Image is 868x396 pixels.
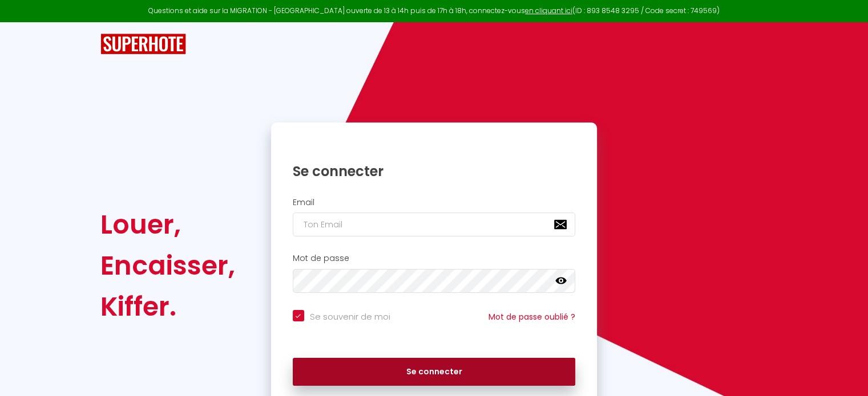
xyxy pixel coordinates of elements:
h2: Email [293,198,576,207]
h2: Mot de passe [293,254,576,263]
a: Mot de passe oublié ? [488,311,575,322]
h1: Se connecter [293,162,576,180]
a: en cliquant ici [525,6,572,15]
div: Louer, [100,204,235,245]
div: Kiffer. [100,286,235,327]
img: SuperHote logo [100,34,186,55]
div: Encaisser, [100,245,235,286]
input: Ton Email [293,213,576,236]
button: Se connecter [293,358,576,386]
